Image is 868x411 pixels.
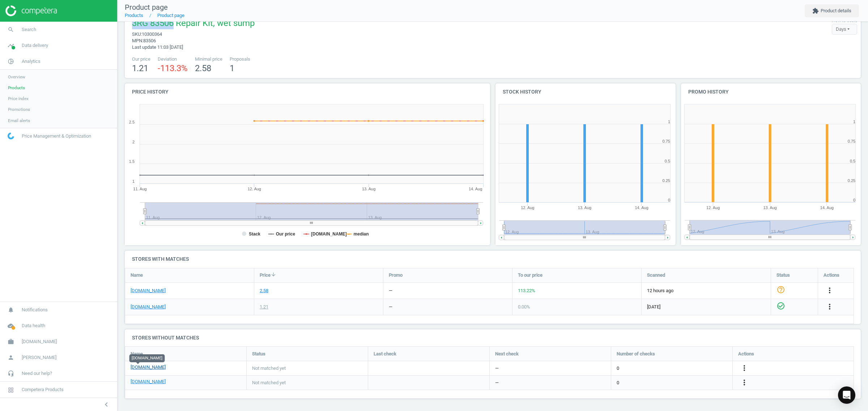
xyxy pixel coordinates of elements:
[260,304,268,310] div: 1.21
[617,365,619,372] span: 0
[853,120,855,124] text: 1
[8,133,14,139] img: wGWNvw8QSZomAAAAABJRU5ErkJggg==
[125,251,861,268] h4: Stores with matches
[518,272,542,278] span: To our price
[158,56,188,62] span: Deviation
[131,287,166,294] a: [DOMAIN_NAME]
[8,107,30,112] span: Promotions
[22,323,45,329] span: Data health
[495,380,499,386] span: —
[848,178,855,183] text: 0.25
[374,351,396,357] span: Last check
[271,272,276,277] i: arrow_downward
[740,364,749,372] i: more_vert
[4,55,18,68] i: pie_chart_outlined
[133,187,146,191] tspan: 11. Aug
[132,44,183,50] span: Last update 11:03 [DATE]
[132,63,148,73] span: 1.21
[706,205,720,210] tspan: 12. Aug
[22,133,91,139] span: Price Management & Optimization
[647,304,765,310] span: [DATE]
[131,272,143,278] span: Name
[4,367,18,380] i: headset_mic
[8,96,29,101] span: Price index
[5,5,57,16] img: ajHJNr6hYgQAAAAASUVORK5CYII=
[663,178,670,183] text: 0.25
[132,56,150,62] span: Our price
[260,272,271,278] span: Price
[97,400,115,409] button: chevron_left
[230,63,234,73] span: 1
[740,364,749,373] button: more_vert
[848,139,855,143] text: 0.75
[521,205,534,210] tspan: 12. Aug
[812,8,819,14] i: extension
[129,354,165,362] div: [DOMAIN_NAME]
[131,364,166,371] a: [DOMAIN_NAME]
[776,272,790,278] span: Status
[132,179,135,183] text: 1
[617,380,619,386] span: 0
[132,140,135,144] text: 2
[131,304,166,310] a: [DOMAIN_NAME]
[389,272,403,278] span: Promo
[125,13,143,18] a: Products
[252,380,286,386] span: Not matched yet
[635,205,648,210] tspan: 14. Aug
[4,351,18,364] i: person
[8,74,25,80] span: Overview
[8,118,30,124] span: Email alerts
[389,304,392,310] div: —
[22,42,48,49] span: Data delivery
[102,400,111,409] i: chevron_left
[578,205,591,210] tspan: 13. Aug
[776,285,785,294] i: help_outline
[354,232,369,237] tspan: median
[22,307,48,313] span: Notifications
[252,365,286,372] span: Not matched yet
[825,286,834,295] i: more_vert
[832,24,857,35] div: Days
[389,287,392,294] div: —
[518,304,530,310] span: 0.00 %
[125,83,490,100] h4: Price history
[260,287,268,294] div: 2.58
[4,319,18,333] i: cloud_done
[763,205,776,210] tspan: 13. Aug
[157,13,184,18] a: Product page
[132,38,143,43] span: mpn :
[125,329,861,346] h4: Stores without matches
[362,187,375,191] tspan: 13. Aug
[195,56,222,62] span: Minimal price
[4,303,18,317] i: notifications
[850,159,855,163] text: 0.5
[647,287,765,294] span: 12 hours ago
[129,120,135,124] text: 2.5
[681,83,861,100] h4: Promo history
[8,85,25,91] span: Products
[495,365,499,372] span: —
[668,198,670,202] text: 0
[663,139,670,143] text: 0.75
[276,232,295,237] tspan: Our price
[129,159,135,164] text: 1.5
[665,159,670,163] text: 0.5
[252,351,265,357] span: Status
[4,23,18,36] i: search
[518,288,535,293] span: 113.22 %
[495,83,676,100] h4: Stock history
[4,39,18,52] i: timeline
[131,378,166,385] a: [DOMAIN_NAME]
[4,335,18,349] i: work
[131,351,143,357] span: Name
[132,17,255,31] span: 3RG 83506 Repair Kit, wet sump
[853,198,855,202] text: 0
[647,272,665,278] span: Scanned
[820,205,834,210] tspan: 14. Aug
[22,26,36,33] span: Search
[740,378,749,388] button: more_vert
[825,286,834,295] button: more_vert
[132,31,142,37] span: sku :
[249,232,260,237] tspan: Stack
[776,302,785,310] i: check_circle_outline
